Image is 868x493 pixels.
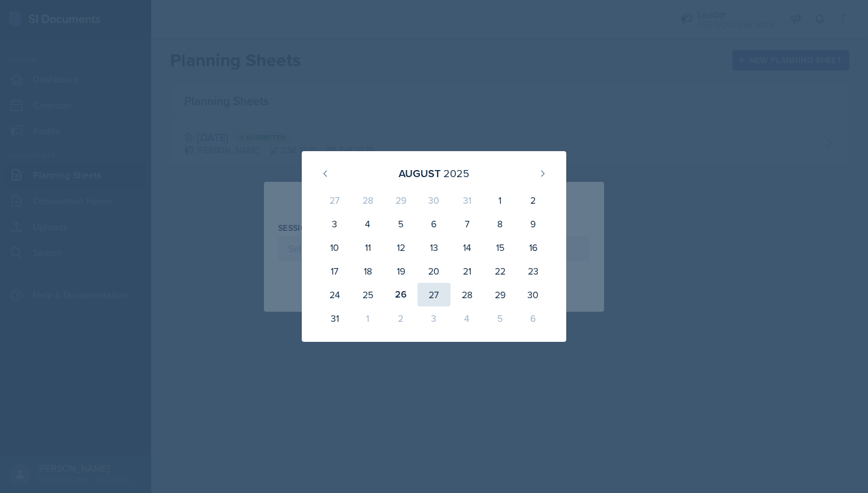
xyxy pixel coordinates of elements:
div: 8 [484,212,517,236]
div: 21 [451,259,484,283]
div: 4 [351,212,384,236]
div: 30 [517,283,550,306]
div: 5 [484,306,517,330]
div: 23 [517,259,550,283]
div: 5 [384,212,417,236]
div: 9 [517,212,550,236]
div: 29 [484,283,517,306]
div: 11 [351,236,384,259]
div: 26 [384,283,417,306]
div: 25 [351,283,384,306]
div: 29 [384,188,417,212]
div: 6 [517,306,550,330]
div: 24 [318,283,351,306]
div: 12 [384,236,417,259]
div: 31 [318,306,351,330]
div: 31 [451,188,484,212]
div: 16 [517,236,550,259]
div: 28 [351,188,384,212]
div: August [399,165,440,181]
div: 19 [384,259,417,283]
div: 4 [451,306,484,330]
div: 28 [451,283,484,306]
div: 1 [351,306,384,330]
div: 17 [318,259,351,283]
div: 18 [351,259,384,283]
div: 30 [417,188,451,212]
div: 6 [417,212,451,236]
div: 22 [484,259,517,283]
div: 2025 [443,165,469,181]
div: 13 [417,236,451,259]
div: 2 [384,306,417,330]
div: 7 [451,212,484,236]
div: 1 [484,188,517,212]
div: 14 [451,236,484,259]
div: 20 [417,259,451,283]
div: 3 [417,306,451,330]
div: 27 [318,188,351,212]
div: 2 [517,188,550,212]
div: 27 [417,283,451,306]
div: 15 [484,236,517,259]
div: 10 [318,236,351,259]
div: 3 [318,212,351,236]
